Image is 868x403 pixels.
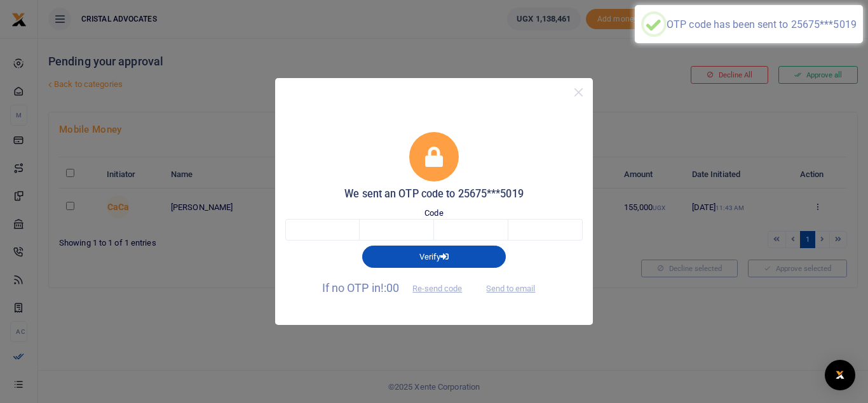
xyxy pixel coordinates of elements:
label: Code [424,207,443,220]
span: If no OTP in [322,281,473,294]
div: OTP code has been sent to 25675***5019 [667,18,857,30]
button: Close [569,83,588,102]
span: !:00 [381,281,399,294]
h5: We sent an OTP code to 25675***5019 [285,188,583,201]
button: Verify [362,246,506,267]
div: Open Intercom Messenger [825,360,855,390]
